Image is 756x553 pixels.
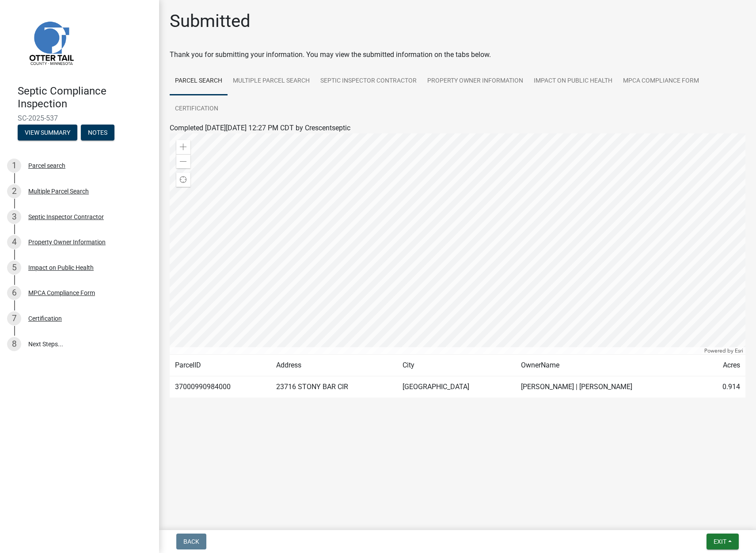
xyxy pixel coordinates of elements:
[176,173,190,187] div: Find my location
[81,125,114,140] button: Notes
[397,376,516,398] td: [GEOGRAPHIC_DATA]
[702,347,745,354] div: Powered by
[176,534,206,549] button: Back
[18,85,152,110] h4: Septic Compliance Inspection
[170,355,271,376] td: ParcelID
[170,67,228,95] a: Parcel search
[28,239,106,245] div: Property Owner Information
[176,154,190,168] div: Zoom out
[28,265,94,271] div: Impact on Public Health
[28,315,62,322] div: Certification
[271,376,397,398] td: 23716 STONY BAR CIR
[7,337,21,351] div: 8
[18,125,77,140] button: View Summary
[18,9,84,76] img: Otter Tail County, Minnesota
[18,114,141,122] span: SC-2025-537
[516,376,702,398] td: [PERSON_NAME] | [PERSON_NAME]
[170,49,745,60] div: Thank you for submitting your information. You may view the submitted information on the tabs below.
[618,67,704,95] a: MPCA Compliance Form
[707,534,739,549] button: Exit
[7,261,21,275] div: 5
[714,538,726,545] span: Exit
[422,67,528,95] a: Property Owner Information
[7,159,21,173] div: 1
[7,184,21,198] div: 2
[170,11,251,32] h1: Submitted
[397,355,516,376] td: City
[702,355,745,376] td: Acres
[228,67,315,95] a: Multiple Parcel Search
[528,67,618,95] a: Impact on Public Health
[7,311,21,326] div: 7
[170,376,271,398] td: 37000990984000
[271,355,397,376] td: Address
[28,290,95,296] div: MPCA Compliance Form
[170,95,224,123] a: Certification
[81,129,114,136] wm-modal-confirm: Notes
[28,188,89,194] div: Multiple Parcel Search
[18,129,77,136] wm-modal-confirm: Summary
[735,348,743,354] a: Esri
[315,67,422,95] a: Septic Inspector Contractor
[28,214,104,220] div: Septic Inspector Contractor
[702,376,745,398] td: 0.914
[176,140,190,154] div: Zoom in
[7,235,21,249] div: 4
[7,286,21,300] div: 6
[7,210,21,224] div: 3
[516,355,702,376] td: OwnerName
[28,163,65,169] div: Parcel search
[183,538,199,545] span: Back
[170,124,350,132] span: Completed [DATE][DATE] 12:27 PM CDT by Crescentseptic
